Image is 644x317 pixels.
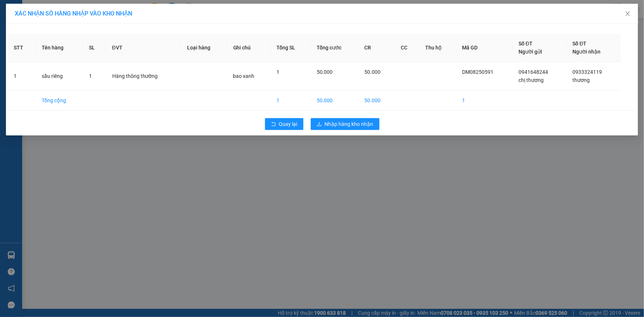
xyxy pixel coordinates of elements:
strong: BIÊN NHẬN GỬI HÀNG HOÁ [25,44,86,50]
td: 1 [8,62,36,90]
td: Tổng cộng [36,90,83,111]
span: 0941648244 [519,69,548,75]
button: downloadNhập hàng kho nhận [311,118,379,130]
th: Tổng SL [271,34,310,62]
span: Nơi gửi: [7,51,15,62]
th: Ghi chú [227,34,271,62]
span: Nơi nhận: [56,51,68,62]
strong: CÔNG TY TNHH [GEOGRAPHIC_DATA] 214 QL13 - P.26 - Q.BÌNH THẠNH - TP HCM 1900888606 [19,12,60,39]
span: XÁC NHẬN SỐ HÀNG NHẬP VÀO KHO NHẬN [15,10,132,17]
span: 18:18:46 [DATE] [70,33,104,39]
td: 50.000 [358,90,395,111]
td: 1 [456,90,513,111]
th: Mã GD [456,34,513,62]
span: close [625,11,631,17]
span: Người gửi [519,49,542,55]
th: Tổng cước [311,34,358,62]
button: Close [617,4,638,24]
th: STT [8,34,36,62]
th: Thu hộ [419,34,457,62]
span: Số ĐT [573,41,587,46]
span: Quay lại [279,120,297,128]
span: BD08250252 [74,28,104,33]
th: SL [83,34,106,62]
span: Nhập hàng kho nhận [325,120,373,128]
td: 50.000 [311,90,358,111]
th: CC [395,34,419,62]
span: thương [573,77,590,83]
span: chị thương [519,77,544,83]
span: PV Bình Dương [25,52,50,56]
td: Hàng thông thường [106,62,182,90]
span: Người nhận [573,49,601,55]
span: download [317,121,322,127]
button: rollbackQuay lại [265,118,303,130]
span: 50.000 [317,69,333,75]
span: 50.000 [364,69,380,75]
th: Loại hàng [181,34,227,62]
span: rollback [271,121,276,127]
span: DM08250591 [462,69,493,75]
span: Số ĐT [519,41,533,46]
span: PV [PERSON_NAME] [74,52,103,60]
td: 1 [271,90,310,111]
span: bao xanh [233,73,255,79]
span: 1 [89,73,92,79]
th: ĐVT [106,34,182,62]
span: 0933324119 [573,69,602,75]
img: logo [7,17,17,35]
span: 1 [276,69,279,75]
th: CR [358,34,395,62]
td: sầu riêng [36,62,83,90]
th: Tên hàng [36,34,83,62]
